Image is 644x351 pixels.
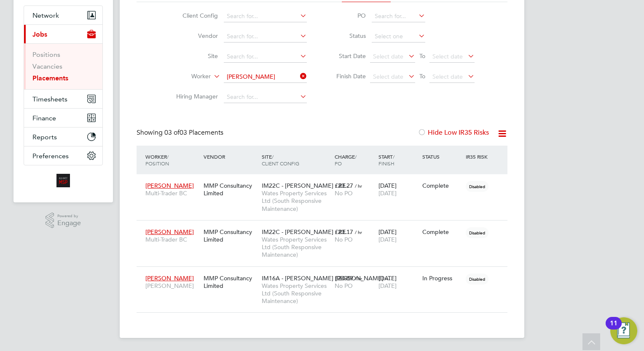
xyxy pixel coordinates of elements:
[145,182,194,189] span: [PERSON_NAME]
[372,11,425,22] input: Search for...
[262,189,330,213] span: Wates Property Services Ltd (South Responsive Maintenance)
[378,189,397,197] span: [DATE]
[145,282,199,290] span: [PERSON_NAME]
[335,236,353,243] span: No PO
[162,72,211,81] label: Worker
[328,12,366,19] label: PO
[46,213,81,229] a: Powered byEngage
[143,149,201,171] div: Worker
[418,128,489,137] label: Hide Low IR35 Risks
[145,189,199,197] span: Multi-Trader BC
[32,62,62,70] a: Vacancies
[335,274,353,282] span: £24.89
[432,53,463,60] span: Select date
[24,146,102,165] button: Preferences
[201,270,260,294] div: MMP Consultancy Limited
[145,228,194,236] span: [PERSON_NAME]
[32,30,47,38] span: Jobs
[335,189,353,197] span: No PO
[164,128,180,137] span: 03 of
[56,174,70,187] img: alliancemsp-logo-retina.png
[224,11,307,22] input: Search for...
[260,149,333,171] div: Site
[143,270,507,277] a: [PERSON_NAME][PERSON_NAME]MMP Consultancy LimitedIM16A - [PERSON_NAME] [PERSON_NAME] -…Wates Prop...
[169,32,218,40] label: Vendor
[24,109,102,127] button: Finance
[378,282,397,290] span: [DATE]
[262,182,352,189] span: IM22C - [PERSON_NAME] - RE…
[422,228,462,236] div: Complete
[373,53,403,60] span: Select date
[376,149,420,171] div: Start
[422,182,462,189] div: Complete
[262,228,352,236] span: IM22C - [PERSON_NAME] - RE…
[376,270,420,294] div: [DATE]
[32,51,60,58] a: Positions
[378,236,397,243] span: [DATE]
[24,90,102,108] button: Timesheets
[32,11,59,19] span: Network
[610,317,637,344] button: Open Resource Center, 11 new notifications
[355,183,362,189] span: / hr
[333,149,376,171] div: Charge
[376,178,420,201] div: [DATE]
[420,149,464,164] div: Status
[610,323,617,334] div: 11
[335,282,353,290] span: No PO
[145,236,199,243] span: Multi-Trader BC
[262,282,330,305] span: Wates Property Services Ltd (South Responsive Maintenance)
[32,152,69,160] span: Preferences
[145,153,169,167] span: / Position
[376,224,420,247] div: [DATE]
[466,227,488,238] span: Disabled
[169,12,218,19] label: Client Config
[262,236,330,259] span: Wates Property Services Ltd (South Responsive Maintenance)
[417,71,428,82] span: To
[262,274,393,282] span: IM16A - [PERSON_NAME] [PERSON_NAME] -…
[201,178,260,201] div: MMP Consultancy Limited
[224,31,307,43] input: Search for...
[328,52,366,60] label: Start Date
[355,229,362,235] span: / hr
[57,213,81,220] span: Powered by
[24,174,103,187] a: Go to home page
[32,74,68,82] a: Placements
[201,224,260,247] div: MMP Consultancy Limited
[466,181,488,192] span: Disabled
[201,149,260,164] div: Vendor
[24,6,102,24] button: Network
[32,95,67,103] span: Timesheets
[145,274,194,282] span: [PERSON_NAME]
[422,274,462,282] div: In Progress
[24,25,102,43] button: Jobs
[224,71,307,83] input: Search for...
[57,220,81,227] span: Engage
[464,149,493,164] div: IR35 Risk
[24,43,102,89] div: Jobs
[417,51,428,61] span: To
[32,133,57,141] span: Reports
[378,153,394,167] span: / Finish
[169,52,218,60] label: Site
[143,177,507,184] a: [PERSON_NAME]Multi-Trader BCMMP Consultancy LimitedIM22C - [PERSON_NAME] - RE…Wates Property Serv...
[224,51,307,63] input: Search for...
[328,32,366,40] label: Status
[169,93,218,100] label: Hiring Manager
[432,73,463,80] span: Select date
[355,275,362,282] span: / hr
[24,128,102,146] button: Reports
[373,73,403,80] span: Select date
[372,31,425,43] input: Select one
[224,91,307,103] input: Search for...
[143,223,507,231] a: [PERSON_NAME]Multi-Trader BCMMP Consultancy LimitedIM22C - [PERSON_NAME] - RE…Wates Property Serv...
[32,114,56,122] span: Finance
[335,228,353,236] span: £23.17
[335,182,353,189] span: £23.27
[328,72,366,80] label: Finish Date
[466,274,488,285] span: Disabled
[262,153,299,167] span: / Client Config
[164,128,223,137] span: 03 Placements
[335,153,357,167] span: / PO
[137,128,225,137] div: Showing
